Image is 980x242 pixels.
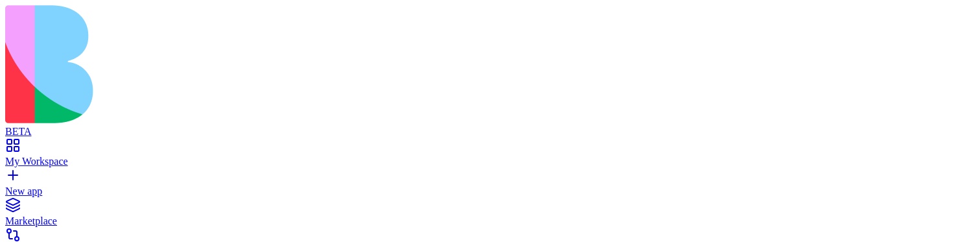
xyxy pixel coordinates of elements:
[5,204,975,227] a: Marketplace
[5,174,975,197] a: New app
[5,186,975,197] div: New app
[5,126,975,138] div: BETA
[36,12,111,30] span: Recipe Hub
[10,10,111,31] a: Recipe Hub
[10,63,184,89] h1: All Recipes
[5,156,975,167] div: My Workspace
[5,144,975,167] a: My Workspace
[5,215,975,227] div: Marketplace
[5,5,526,123] img: logo
[5,114,975,138] a: BETA
[10,94,184,125] p: Discover delicious recipes shared by our community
